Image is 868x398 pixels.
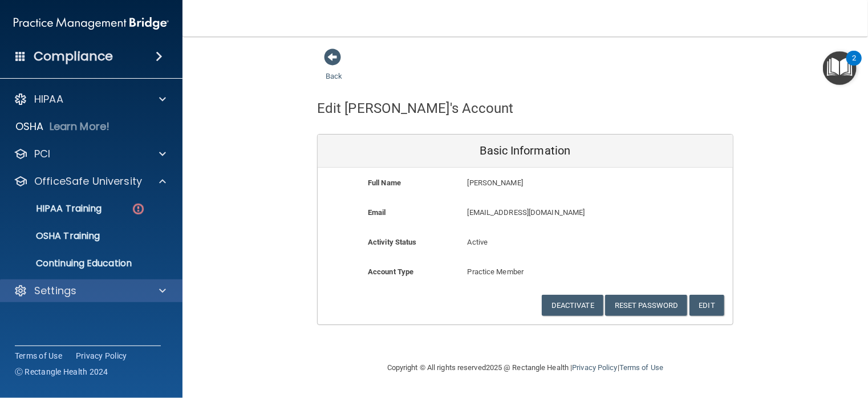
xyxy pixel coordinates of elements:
[605,295,687,316] button: Reset Password
[15,350,62,362] a: Terms of Use
[14,147,166,161] a: PCI
[76,350,127,362] a: Privacy Policy
[317,350,733,386] div: Copyright © All rights reserved 2025 @ Rectangle Health | |
[34,147,50,161] p: PCI
[811,319,854,363] iframe: Drift Widget Chat Controller
[468,265,583,279] p: Practice Member
[34,92,63,106] p: HIPAA
[50,120,110,133] p: Learn More!
[368,208,386,217] b: Email
[34,48,113,64] h4: Compliance
[823,51,857,85] button: Open Resource Center, 2 new notifications
[572,363,617,372] a: Privacy Policy
[7,258,163,269] p: Continuing Education
[14,12,169,35] img: PMB logo
[317,101,514,116] h4: Edit [PERSON_NAME]'s Account
[34,174,142,188] p: OfficeSafe University
[7,203,102,214] p: HIPAA Training
[468,235,583,249] p: Active
[15,366,108,377] span: Ⓒ Rectangle Health 2024
[326,58,342,80] a: Back
[468,206,650,220] p: [EMAIL_ADDRESS][DOMAIN_NAME]
[368,238,417,246] b: Activity Status
[15,120,44,133] p: OSHA
[14,92,166,106] a: HIPAA
[852,58,856,73] div: 2
[619,363,663,372] a: Terms of Use
[368,267,413,276] b: Account Type
[131,202,145,216] img: danger-circle.6113f641.png
[318,135,733,168] div: Basic Information
[14,284,166,298] a: Settings
[689,295,724,316] button: Edit
[7,230,100,242] p: OSHA Training
[468,176,650,190] p: [PERSON_NAME]
[542,295,603,316] button: Deactivate
[34,284,76,298] p: Settings
[14,174,166,188] a: OfficeSafe University
[368,178,401,187] b: Full Name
